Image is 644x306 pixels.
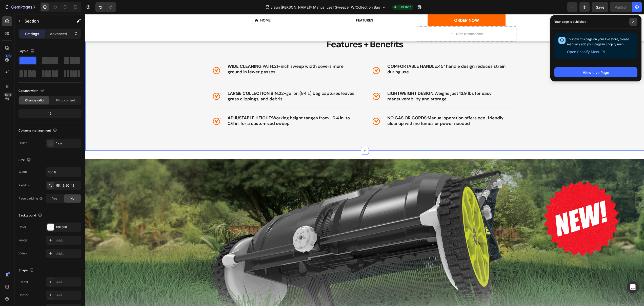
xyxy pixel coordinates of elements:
[287,104,295,111] img: Alt Image
[583,70,609,75] div: View Live Page
[554,67,637,77] button: View Live Page
[56,251,80,256] div: Add...
[18,183,30,188] div: Padding
[302,49,353,55] strong: COMFORTABLE HANDLE:
[18,170,27,174] div: Width
[128,79,136,86] img: Alt Image
[18,293,29,297] div: Corner
[567,37,629,46] span: To show this page on your live store, please manually add your page in Shopify menu.
[25,31,39,36] p: Settings
[95,2,116,12] div: Undo/Redo
[18,238,27,243] div: Image
[142,49,189,55] strong: WIDE CLEANING PATH:
[19,110,80,117] div: 12
[287,53,295,60] img: Alt Image
[142,76,270,88] span: 22-gallon (84 L) bag captures leaves, grass clippings, and debris
[46,167,81,177] input: Auto
[18,48,35,55] div: Layout
[18,196,43,201] div: Page padding
[52,196,57,201] span: Yes
[554,19,586,24] p: Your page is published
[56,293,80,298] div: Add...
[302,101,342,106] strong: NO GAS OR CORDS:
[18,251,27,256] div: Video
[25,98,44,103] span: Change ratio
[592,2,608,12] button: Save
[18,88,45,94] div: Column width
[271,5,272,10] span: /
[142,101,265,112] span: Working height ranges from -0.4 in. to 0.6 in. for a customized sweep
[302,76,406,88] span: Weighs just 13.9 lbs for easy maneuverability and storage
[302,101,418,112] span: Manual operation offers eco-friendly cleanup with no fumes or power needed
[18,141,27,145] div: Order
[302,76,349,82] strong: LIGHTWEIGHT DESIGN:
[287,79,295,86] img: Alt Image
[302,49,420,60] span: 45° handle design reduces strain during use
[596,5,604,9] span: Save
[301,101,431,113] div: Rich Text Editor. Editing area: main
[142,76,193,82] strong: LARGE COLLECTION BIN:
[128,53,136,60] img: Alt Image
[142,49,258,60] span: 21-inch sweep width covers more ground in fewer passes
[56,141,80,146] div: 1 col
[33,4,35,10] p: 7
[371,18,398,22] div: Drop element here
[56,238,80,243] div: Add...
[18,267,35,274] div: Shape
[18,127,58,134] div: Columns management
[5,54,12,58] div: 450
[85,14,644,306] iframe: Design area
[50,31,67,36] p: Advanced
[18,225,26,229] div: Color
[397,5,411,9] span: Published
[25,18,66,24] p: Section
[627,281,639,293] div: Open Intercom Messenger
[2,2,38,12] button: 7
[142,101,187,106] strong: ADJUSTABLE HEIGHT:
[610,2,632,12] button: Publish
[4,93,12,97] div: Beta
[273,5,380,10] span: Sun [PERSON_NAME]® Manual Leaf Sweeper W/Collection Bag
[18,280,28,284] div: Border
[56,183,80,188] div: 55, 15, 90, 15
[567,49,600,55] span: Open Shopify Menu
[56,225,80,230] div: F6F6F6
[18,157,32,164] div: Size
[615,5,627,10] div: Publish
[70,196,74,201] span: No
[56,280,80,285] div: Add...
[56,98,75,103] span: Fit to content
[18,212,43,219] div: Background
[241,24,318,36] span: Features + Benefits
[128,104,136,111] img: Alt Image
